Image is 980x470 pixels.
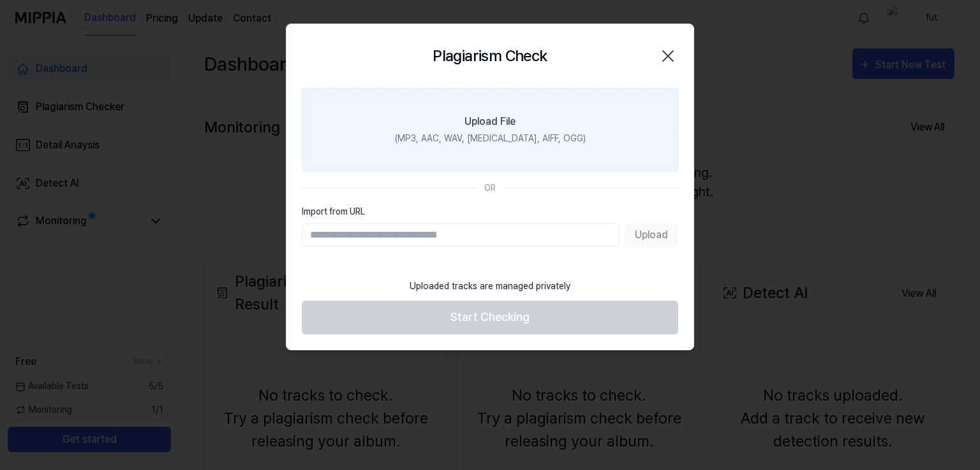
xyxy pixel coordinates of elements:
h2: Plagiarism Check [433,45,547,68]
div: Upload File [464,114,516,129]
div: Uploaded tracks are managed privately [402,272,578,301]
label: Import from URL [302,205,678,218]
div: (MP3, AAC, WAV, [MEDICAL_DATA], AIFF, OGG) [395,132,586,145]
div: OR [484,182,496,195]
